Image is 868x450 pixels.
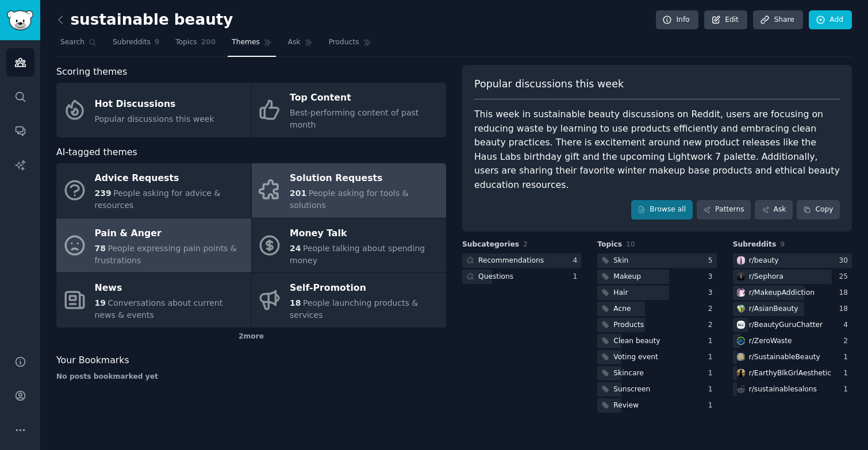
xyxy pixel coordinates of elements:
[613,352,658,363] div: Voting event
[749,368,831,379] div: r/ EarthyBlkGrlAesthetic
[56,353,129,368] span: Your Bookmarks
[839,256,852,266] div: 30
[60,37,85,48] span: Search
[597,382,716,397] a: Sunscreen1
[613,384,650,395] div: Sunscreen
[290,244,301,253] span: 24
[839,288,852,298] div: 18
[290,108,418,129] span: Best-performing content of past month
[56,372,446,382] div: No posts bookmarked yet
[755,200,793,220] a: Ask
[737,289,745,297] img: MakeupAddiction
[613,368,644,379] div: Skincare
[95,298,223,320] span: Conversations about current news & events
[737,321,745,329] img: BeautyGuruChatter
[597,366,716,380] a: Skincare1
[478,272,513,282] div: Questions
[749,352,820,363] div: r/ SustainableBeauty
[733,318,852,332] a: BeautyGuruChatterr/BeautyGuruChatter4
[749,272,783,282] div: r/ Sephora
[329,37,359,48] span: Products
[843,336,852,347] div: 2
[290,89,440,107] div: Top Content
[171,33,220,57] a: Topics200
[597,398,716,413] a: Review1
[597,286,716,300] a: Hair3
[843,320,852,330] div: 4
[56,145,137,160] span: AI-tagged themes
[737,353,745,361] img: SustainableBeauty
[462,253,581,268] a: Recommendations4
[95,95,214,113] div: Hot Discussions
[201,37,216,48] span: 200
[290,244,425,265] span: People talking about spending money
[753,10,802,30] a: Share
[232,37,260,48] span: Themes
[95,279,245,298] div: News
[656,10,698,30] a: Info
[749,320,823,330] div: r/ BeautyGuruChatter
[708,288,717,298] div: 3
[839,304,852,314] div: 18
[613,336,660,347] div: Clean beauty
[95,244,237,265] span: People expressing pain points & frustrations
[704,10,747,30] a: Edit
[737,272,745,280] img: Sephora
[56,218,251,273] a: Pain & Anger78People expressing pain points & frustrations
[733,382,852,397] a: r/sustainablesalons1
[175,37,197,48] span: Topics
[228,33,276,57] a: Themes
[708,304,717,314] div: 2
[749,384,817,395] div: r/ sustainablesalons
[478,256,544,266] div: Recommendations
[737,305,745,313] img: AsianBeauty
[56,65,127,79] span: Scoring themes
[843,384,852,395] div: 1
[613,288,628,298] div: Hair
[843,352,852,363] div: 1
[597,240,622,250] span: Topics
[708,352,717,363] div: 1
[597,302,716,316] a: Acne2
[697,200,751,220] a: Patterns
[708,401,717,411] div: 1
[288,37,301,48] span: Ask
[95,114,214,124] span: Popular discussions this week
[843,368,852,379] div: 1
[613,320,644,330] div: Products
[56,163,251,218] a: Advice Requests239People asking for advice & resources
[284,33,317,57] a: Ask
[797,200,840,220] button: Copy
[95,189,112,198] span: 239
[252,163,447,218] a: Solution Requests201People asking for tools & solutions
[631,200,693,220] a: Browse all
[56,273,251,328] a: News19Conversations about current news & events
[95,189,221,210] span: People asking for advice & resources
[737,337,745,345] img: ZeroWaste
[733,302,852,316] a: AsianBeautyr/AsianBeauty18
[109,33,163,57] a: Subreddits9
[290,170,440,188] div: Solution Requests
[597,253,716,268] a: Skin5
[290,224,440,243] div: Money Talk
[737,256,745,264] img: beauty
[290,279,440,298] div: Self-Promotion
[252,273,447,328] a: Self-Promotion18People launching products & services
[737,369,745,377] img: EarthyBlkGrlAesthetic
[708,320,717,330] div: 2
[56,83,251,137] a: Hot DiscussionsPopular discussions this week
[733,334,852,348] a: ZeroWaster/ZeroWaste2
[474,107,840,192] div: This week in sustainable beauty discussions on Reddit, users are focusing on reducing waste by le...
[573,256,582,266] div: 4
[708,336,717,347] div: 1
[113,37,151,48] span: Subreddits
[749,288,815,298] div: r/ MakeupAddiction
[290,298,418,320] span: People launching products & services
[95,170,245,188] div: Advice Requests
[462,270,581,284] a: Questions1
[733,366,852,380] a: EarthyBlkGrlAestheticr/EarthyBlkGrlAesthetic1
[749,304,798,314] div: r/ AsianBeauty
[733,270,852,284] a: Sephorar/Sephora25
[626,240,635,248] span: 10
[613,272,641,282] div: Makeup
